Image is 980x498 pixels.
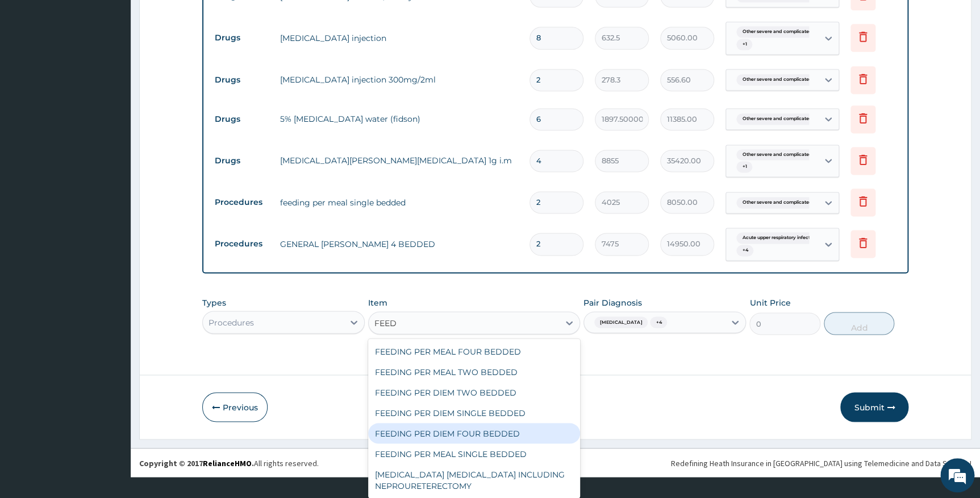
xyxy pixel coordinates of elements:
td: Drugs [209,109,274,130]
td: feeding per meal single bedded [274,191,524,214]
span: Acute upper respiratory infect... [736,232,819,244]
span: + 4 [650,316,667,328]
textarea: Type your message and hit 'Enter' [6,311,216,351]
span: [MEDICAL_DATA] [594,316,648,328]
td: [MEDICAL_DATA] injection 300mg/2ml [274,68,524,91]
span: Other severe and complicated P... [736,197,825,208]
a: RelianceHMO [203,458,252,468]
span: Other severe and complicated P... [736,113,825,125]
td: Drugs [209,69,274,90]
div: Procedures [208,316,254,328]
span: + 1 [736,161,752,172]
span: We're online! [66,143,157,258]
footer: All rights reserved. [131,448,980,477]
div: FEEDING PER DIEM SINGLE BEDDED [368,402,580,423]
div: Redefining Heath Insurance in [GEOGRAPHIC_DATA] using Telemedicine and Data Science! [671,457,971,468]
button: Previous [202,392,268,422]
label: Pair Diagnosis [583,297,642,308]
div: FEEDING PER MEAL SINGLE BEDDED [368,443,580,464]
div: [MEDICAL_DATA] [MEDICAL_DATA] INCLUDING NEPROURETERECTOMY [368,464,580,496]
td: [MEDICAL_DATA] injection [274,27,524,50]
div: Chat with us now [59,64,191,79]
td: GENERAL [PERSON_NAME] 4 BEDDED [274,233,524,256]
span: Other severe and complicated P... [736,149,825,160]
label: Types [202,298,226,308]
div: FEEDING PER DIEM FOUR BEDDED [368,423,580,443]
strong: Copyright © 2017 . [139,458,254,468]
span: Other severe and complicated P... [736,26,825,38]
button: Add [824,312,894,335]
label: Unit Price [749,297,790,308]
div: FEEDING PER MEAL TWO BEDDED [368,361,580,382]
button: Submit [840,392,908,422]
td: 5% [MEDICAL_DATA] water (fidson) [274,108,524,130]
div: FEEDING PER MEAL FOUR BEDDED [368,341,580,361]
td: Drugs [209,27,274,48]
td: Procedures [209,233,274,254]
span: + 1 [736,39,752,50]
td: Procedures [209,192,274,213]
img: d_794563401_company_1708531726252_794563401 [21,57,46,85]
td: Drugs [209,150,274,171]
span: Other severe and complicated P... [736,74,825,85]
td: [MEDICAL_DATA][PERSON_NAME][MEDICAL_DATA] 1g i.m [274,149,524,172]
label: Item [368,297,387,308]
div: FEEDING PER DIEM TWO BEDDED [368,382,580,402]
span: + 4 [736,245,753,256]
div: Minimize live chat window [186,6,214,33]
